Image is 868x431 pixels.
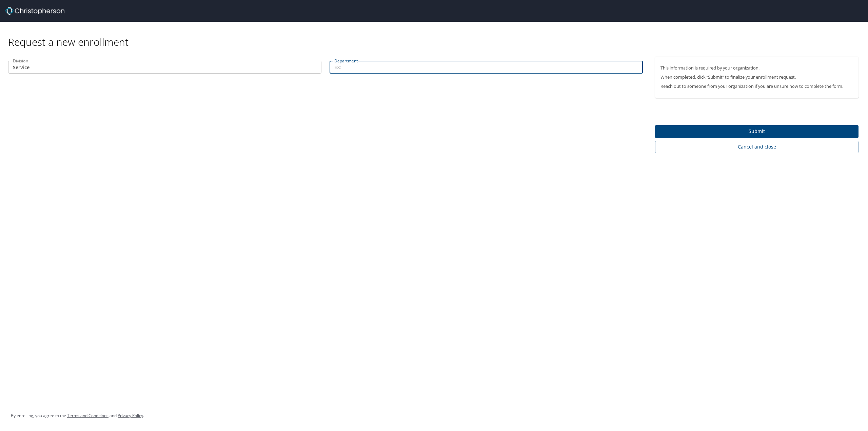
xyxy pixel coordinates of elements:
[660,74,853,80] p: When completed, click “Submit” to finalize your enrollment request.
[655,141,859,153] button: Cancel and close
[660,65,853,71] p: This information is required by your organization.
[8,22,864,48] div: Request a new enrollment
[655,125,859,138] button: Submit
[660,127,853,136] span: Submit
[118,413,143,418] a: Privacy Policy
[5,7,64,15] img: cbt logo
[660,83,853,90] p: Reach out to someone from your organization if you are unsure how to complete the form.
[660,143,853,151] span: Cancel and close
[67,413,108,418] a: Terms and Conditions
[11,407,144,424] div: By enrolling, you agree to the and .
[8,61,321,74] input: EX: Corporate
[330,61,643,74] input: EX:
